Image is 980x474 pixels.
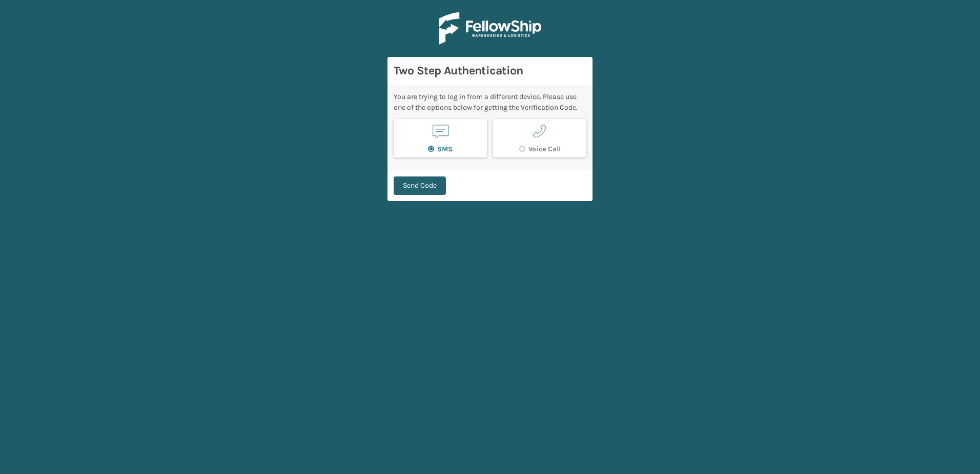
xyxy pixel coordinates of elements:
[428,145,453,153] label: SMS
[394,91,586,113] div: You are trying to log in from a different device. Please use one of the options below for getting...
[394,176,446,195] button: Send Code
[519,145,561,153] label: Voice Call
[394,63,586,78] h3: Two Step Authentication
[439,12,541,45] img: Logo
